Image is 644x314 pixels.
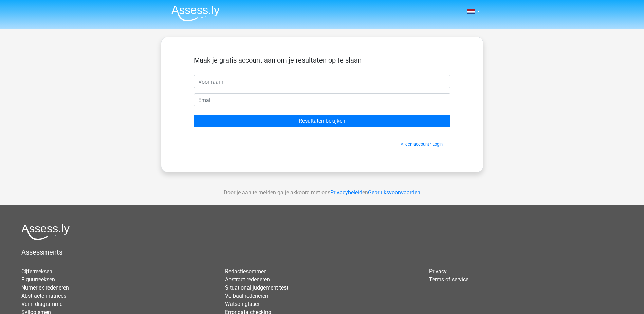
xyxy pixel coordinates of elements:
input: Voornaam [194,75,450,88]
a: Abstracte matrices [21,293,66,299]
a: Numeriek redeneren [21,284,69,291]
a: Al een account? Login [401,142,443,147]
a: Gebruiksvoorwaarden [368,189,420,196]
a: Privacybeleid [330,189,362,196]
h5: Maak je gratis account aan om je resultaten op te slaan [194,56,450,64]
h5: Assessments [21,248,623,256]
a: Venn diagrammen [21,301,66,307]
input: Email [194,93,450,106]
img: Assessly [171,5,220,21]
a: Abstract redeneren [225,276,270,283]
input: Resultaten bekijken [194,115,450,127]
a: Terms of service [429,276,468,283]
img: Assessly logo [21,224,70,240]
a: Figuurreeksen [21,276,55,283]
a: Situational judgement test [225,284,288,291]
a: Privacy [429,268,447,275]
a: Cijferreeksen [21,268,52,275]
a: Watson glaser [225,301,259,307]
a: Redactiesommen [225,268,267,275]
a: Verbaal redeneren [225,293,268,299]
